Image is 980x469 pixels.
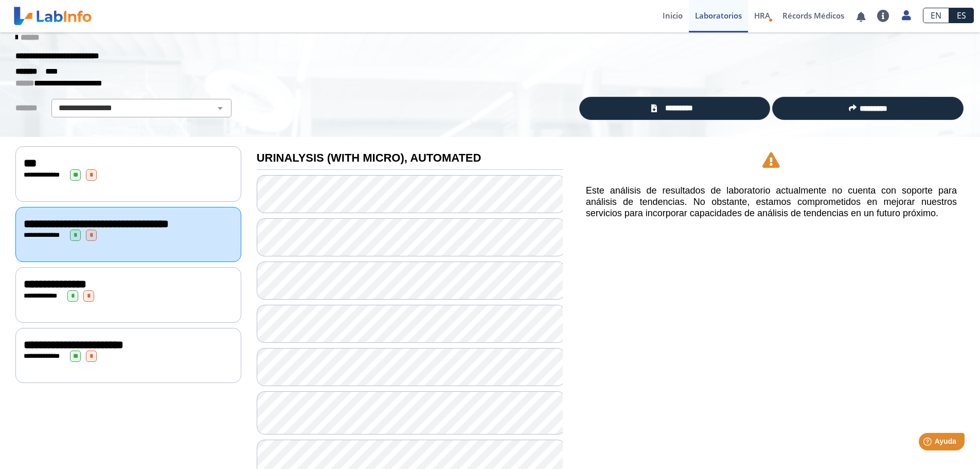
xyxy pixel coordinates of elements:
b: URINALYSIS (WITH MICRO), AUTOMATED [257,151,482,164]
span: HRA [754,10,770,21]
a: ES [949,8,974,23]
a: EN [923,8,949,23]
iframe: Help widget launcher [888,429,969,458]
h5: Este análisis de resultados de laboratorio actualmente no cuenta con soporte para análisis de ten... [586,185,957,219]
